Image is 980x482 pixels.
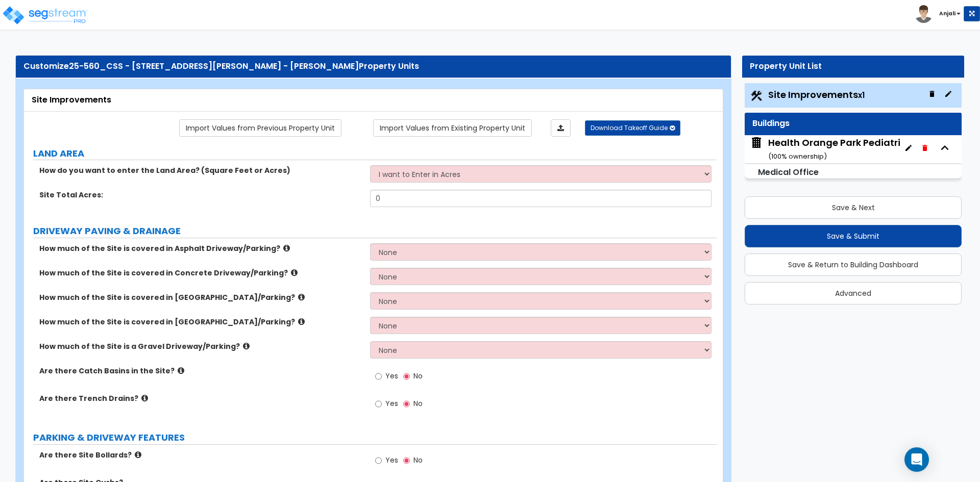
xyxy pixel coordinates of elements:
input: Yes [375,398,382,410]
button: Save & Return to Building Dashboard [745,253,962,276]
button: Advanced [745,282,962,305]
i: click for more info! [291,269,298,276]
div: Health Orange Park Pediatrics [768,136,911,162]
label: How much of the Site is covered in Asphalt Driveway/Parking? [39,243,362,253]
small: ( 100 % ownership) [768,151,827,161]
div: Property Unit List [750,61,957,72]
label: How do you want to enter the Land Area? (Square Feet or Acres) [39,165,362,175]
label: How much of the Site is covered in [GEOGRAPHIC_DATA]/Parking? [39,317,362,327]
label: How much of the Site is covered in Concrete Driveway/Parking? [39,268,362,278]
input: No [403,371,410,382]
i: click for more info! [283,244,290,252]
div: Buildings [752,118,954,130]
span: Yes [385,398,398,409]
i: click for more info! [298,293,305,301]
div: Site Improvements [32,94,715,106]
label: How much of the Site is covered in [GEOGRAPHIC_DATA]/Parking? [39,292,362,302]
span: No [413,371,423,381]
small: Medical Office [758,166,819,178]
span: No [413,455,423,465]
label: Are there Trench Drains? [39,393,362,403]
span: Yes [385,371,398,381]
label: PARKING & DRIVEWAY FEATURES [33,431,717,444]
a: Import the dynamic attributes value through Excel sheet [551,119,571,137]
img: building.svg [750,136,763,149]
input: Yes [375,371,382,382]
div: Customize Property Units [23,61,723,72]
button: Save & Next [745,196,962,219]
button: Save & Submit [745,225,962,247]
i: click for more info! [141,394,148,402]
button: Download Takeoff Guide [585,120,680,136]
i: click for more info! [243,342,250,350]
i: click for more info! [135,451,141,459]
img: logo_pro_r.png [2,5,88,26]
label: DRIVEWAY PAVING & DRAINAGE [33,224,717,238]
span: Yes [385,455,398,465]
span: Site Improvements [768,88,865,101]
input: No [403,398,410,410]
img: avatar.png [915,5,933,23]
i: click for more info! [298,318,305,325]
span: No [413,398,423,409]
label: LAND AREA [33,147,717,160]
a: Import the dynamic attribute values from existing properties. [373,119,532,137]
label: Are there Site Bollards? [39,450,362,460]
label: How much of the Site is a Gravel Driveway/Parking? [39,341,362,351]
label: Site Total Acres: [39,190,362,200]
span: Download Takeoff Guide [591,123,668,132]
div: Open Intercom Messenger [904,447,929,472]
small: x1 [858,90,865,100]
img: Construction.png [750,89,763,103]
input: Yes [375,455,382,466]
a: Import the dynamic attribute values from previous properties. [179,119,341,137]
span: Health Orange Park Pediatrics [750,136,900,162]
i: click for more info! [178,367,184,374]
label: Are there Catch Basins in the Site? [39,366,362,376]
input: No [403,455,410,466]
span: 25-560_CSS - [STREET_ADDRESS][PERSON_NAME] - [PERSON_NAME] [69,60,359,72]
b: Anjali [939,10,955,17]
